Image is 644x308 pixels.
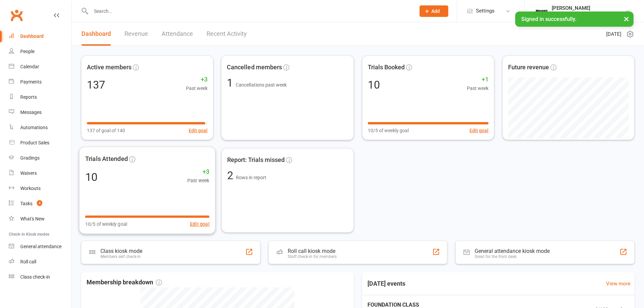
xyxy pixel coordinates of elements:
[288,254,337,259] div: Staff check-in for members
[187,177,210,185] span: Past week
[20,33,44,39] div: Dashboard
[87,278,162,287] span: Membership breakdown
[9,211,71,227] a: What's New
[20,125,48,130] div: Automations
[89,6,411,16] input: Search...
[87,79,105,90] div: 137
[236,82,287,88] span: Cancellations past week
[20,79,42,85] div: Payments
[227,62,282,72] span: Cancelled members
[288,248,337,254] div: Roll call kiosk mode
[20,216,45,221] div: What's New
[9,44,71,59] a: People
[9,269,71,285] a: Class kiosk mode
[606,30,621,38] span: [DATE]
[620,11,633,26] button: ×
[85,171,98,183] div: 10
[20,274,50,280] div: Class check-in
[162,22,193,46] a: Attendance
[431,8,440,14] span: Add
[190,220,210,228] button: Edit goal
[20,259,36,264] div: Roll call
[189,127,208,134] button: Edit goal
[87,63,132,72] span: Active members
[85,154,128,164] span: Trials Attended
[20,110,42,115] div: Messages
[476,3,495,19] span: Settings
[552,5,625,11] div: [PERSON_NAME]
[100,254,142,259] div: Members self check-in
[227,76,236,89] span: 1
[368,79,380,90] div: 10
[236,175,266,180] span: Rows in report
[368,127,409,134] span: 10/5 of weekly goal
[9,29,71,44] a: Dashboard
[87,127,125,134] span: 137 of goal of 140
[9,181,71,196] a: Workouts
[9,90,71,105] a: Reports
[9,74,71,90] a: Payments
[9,105,71,120] a: Messages
[186,75,208,85] span: +3
[362,278,411,290] h3: [DATE] events
[467,75,488,85] span: +1
[20,49,34,54] div: People
[9,239,71,254] a: General attendance kiosk mode
[606,280,630,288] a: View more
[20,244,62,249] div: General attendance
[420,5,448,17] button: Add
[467,85,488,92] span: Past week
[521,16,576,22] span: Signed in successfully.
[475,248,550,254] div: General attendance kiosk mode
[9,120,71,135] a: Automations
[20,155,40,161] div: Gradings
[227,155,285,165] span: Report: Trials missed
[9,150,71,166] a: Gradings
[100,248,142,254] div: Class kiosk mode
[9,135,71,150] a: Product Sales
[508,63,549,72] span: Future revenue
[20,140,49,145] div: Product Sales
[81,22,111,46] a: Dashboard
[20,170,37,176] div: Waivers
[20,186,41,191] div: Workouts
[368,63,405,72] span: Trials Booked
[8,7,25,24] a: Clubworx
[186,85,208,92] span: Past week
[470,127,488,134] button: Edit goal
[475,254,550,259] div: Great for the front desk
[124,22,148,46] a: Revenue
[207,22,247,46] a: Recent Activity
[20,201,32,206] div: Tasks
[20,64,39,69] div: Calendar
[9,254,71,269] a: Roll call
[552,11,625,17] div: [PERSON_NAME] [PERSON_NAME]
[9,59,71,74] a: Calendar
[535,4,548,18] img: thumb_image1722295729.png
[227,169,236,182] span: 2
[20,94,37,100] div: Reports
[187,167,210,177] span: +3
[9,196,71,211] a: Tasks 4
[85,220,127,228] span: 10/5 of weekly goal
[9,166,71,181] a: Waivers
[37,200,42,206] span: 4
